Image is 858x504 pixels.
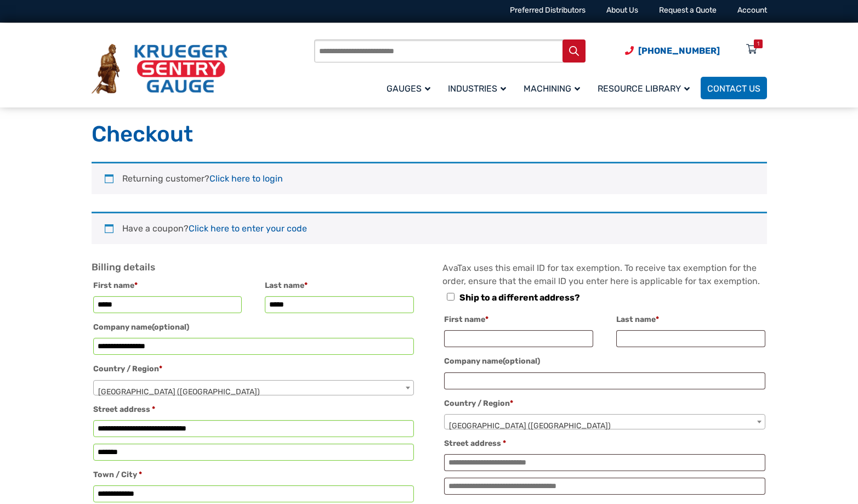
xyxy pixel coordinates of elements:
label: Town / City [93,467,414,483]
a: Request a Quote [659,5,717,15]
label: Country / Region [444,396,765,411]
label: Last name [265,278,414,293]
span: United States (US) [94,381,413,404]
span: Gauges [387,83,430,94]
span: United States (US) [445,415,764,438]
label: Company name [93,320,414,335]
a: Industries [441,75,517,101]
span: Country / Region [93,380,414,395]
div: Have a coupon? [92,212,767,244]
span: Ship to a different address? [459,292,580,303]
img: Krueger Sentry Gauge [92,44,228,94]
a: Account [737,5,767,15]
a: Preferred Distributors [510,5,586,15]
a: Resource Library [591,75,701,101]
h3: Billing details [92,262,416,274]
label: Country / Region [93,361,414,377]
label: Company name [444,354,765,369]
label: Street address [444,436,765,451]
div: 1 [757,39,759,48]
input: Ship to a different address? [447,293,454,301]
label: Last name [616,312,765,327]
a: Gauges [380,75,441,101]
span: (optional) [152,322,189,332]
a: About Us [606,5,638,15]
span: Machining [524,83,580,94]
a: Phone Number (920) 434-8860 [625,44,720,58]
span: Contact Us [707,83,760,94]
label: First name [93,278,242,293]
a: Enter your coupon code [189,223,307,234]
a: Contact Us [701,77,767,99]
h1: Checkout [92,121,767,148]
div: Returning customer? [92,162,767,194]
a: Machining [517,75,591,101]
label: First name [444,312,593,327]
span: Resource Library [598,83,690,94]
span: Industries [448,83,506,94]
span: Country / Region [444,414,765,429]
span: (optional) [503,356,540,366]
label: Street address [93,402,414,417]
a: Click here to login [209,173,283,184]
span: [PHONE_NUMBER] [638,46,720,56]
